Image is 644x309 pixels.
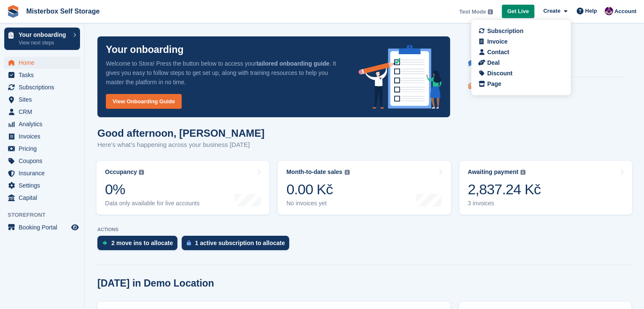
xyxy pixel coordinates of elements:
img: onboarding-info-6c161a55d2c0e0a8cae90662b2fe09162a5109e8cc188191df67fb4f79e88e88.svg [359,45,442,109]
a: menu [4,130,80,142]
div: 2 move ins to allocate [111,240,173,246]
span: Get Live [507,7,529,16]
div: Subscription [487,27,523,36]
span: Home [19,57,69,69]
span: Booking Portal [19,221,69,233]
h1: Good afternoon, [PERSON_NAME] [97,127,265,139]
span: Sites [19,94,69,105]
a: menu [4,167,80,179]
a: menu [4,81,80,93]
span: Capital [19,192,69,204]
img: move_ins_to_allocate_icon-fdf77a2bb77ea45bf5b3d319d69a93e2d87916cf1d5bf7949dd705db3b84f3ca.svg [102,240,107,246]
img: icon-info-grey-7440780725fd019a000dd9b08b2336e03edf1995a4989e88bcd33f0948082b44.svg [345,170,350,175]
div: Invoice [487,37,507,46]
span: Create [543,7,560,15]
a: Deal [479,58,563,67]
span: Analytics [19,118,69,130]
span: Invoices [19,130,69,142]
a: menu [4,94,80,105]
a: Preview store [70,222,80,232]
a: menu [4,192,80,204]
span: Insurance [19,167,69,179]
span: Subscriptions [19,81,69,93]
div: Data only available for live accounts [105,200,199,207]
a: Get Live [502,5,534,19]
a: menu [4,69,80,81]
a: View Onboarding Guide [106,94,182,109]
a: Visit the help center In-depth set up guides and resources. [468,77,623,100]
a: 2 move ins to allocate [97,236,182,254]
img: icon-info-grey-7440780725fd019a000dd9b08b2336e03edf1995a4989e88bcd33f0948082b44.svg [520,170,525,175]
a: Chat to support Get your Stora questions answered. [468,54,623,77]
a: Awaiting payment 2,837.24 Kč 3 invoices [459,161,632,215]
p: ACTIONS [97,227,631,232]
span: Tasks [19,69,69,81]
div: No invoices yet [286,200,349,207]
a: Occupancy 0% Data only available for live accounts [97,161,269,215]
div: Month-to-date sales [286,168,342,176]
div: 1 active subscription to allocate [195,240,285,246]
img: stora-icon-8386f47178a22dfd0bd8f6a31ec36ba5ce8667c1dd55bd0f319d3a0aa187defe.svg [7,5,19,18]
div: 2,837.24 Kč [468,181,541,198]
div: Page [487,80,501,88]
div: 3 invoices [468,200,541,207]
p: Here's what's happening across your business [DATE] [97,140,265,150]
a: Contact [479,48,563,57]
a: menu [4,221,80,233]
a: menu [4,143,80,154]
span: Storefront [8,211,84,219]
img: icon-info-grey-7440780725fd019a000dd9b08b2336e03edf1995a4989e88bcd33f0948082b44.svg [488,9,493,14]
a: Invoice [479,37,563,46]
a: menu [4,155,80,167]
div: Contact [487,48,509,57]
span: Account [614,7,636,16]
span: Settings [19,179,69,191]
span: Test Mode [459,8,486,16]
div: Deal [487,58,500,67]
div: 0% [105,181,199,198]
a: Discount [479,69,563,78]
strong: tailored onboarding guide [256,60,329,67]
a: Your onboarding View next steps [4,28,80,50]
a: menu [4,118,80,130]
img: active_subscription_to_allocate_icon-d502201f5373d7db506a760aba3b589e785aa758c864c3986d89f69b8ff3... [187,240,191,246]
a: menu [4,57,80,69]
a: 1 active subscription to allocate [182,236,293,254]
span: CRM [19,106,69,118]
img: Anna Žambůrková [605,7,613,15]
a: Page [479,80,563,88]
div: Occupancy [105,168,137,176]
div: 0.00 Kč [286,181,349,198]
a: Subscription [479,27,563,36]
div: Discount [487,69,512,78]
a: Misterbox Self Storage [23,4,103,18]
p: View next steps [19,39,69,47]
span: Help [585,7,597,15]
a: menu [4,179,80,191]
h2: [DATE] in Demo Location [97,278,214,289]
a: Month-to-date sales 0.00 Kč No invoices yet [278,161,451,215]
span: Pricing [19,143,69,154]
div: Awaiting payment [468,168,519,176]
p: Your onboarding [19,32,69,38]
img: icon-info-grey-7440780725fd019a000dd9b08b2336e03edf1995a4989e88bcd33f0948082b44.svg [139,170,144,175]
span: Coupons [19,155,69,167]
p: Welcome to Stora! Press the button below to access your . It gives you easy to follow steps to ge... [106,59,345,87]
a: menu [4,106,80,118]
p: Your onboarding [106,45,184,55]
